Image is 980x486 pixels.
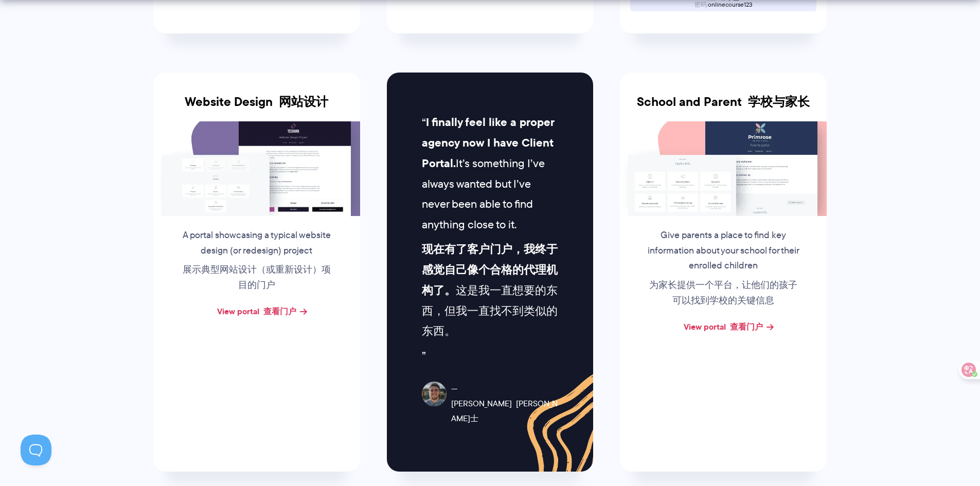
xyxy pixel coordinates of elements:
[279,92,328,111] font: 网站设计
[645,228,801,313] p: Give parents a place to find key information about your school for their enrolled children
[422,241,558,299] strong: 现在有了客户门户，我终于感觉自己像个合格的代理机构了。
[730,320,763,333] font: 查看门户
[451,382,558,426] span: [PERSON_NAME]
[748,92,810,111] font: 学校与家长
[422,241,558,339] font: 这是我一直想要的东西，但我一直找不到类似的东西。
[153,95,360,121] h3: Website Design
[422,114,554,172] strong: I finally feel like a proper agency now I have Client Portal.
[263,305,296,317] font: 查看门户
[620,95,827,121] h3: School and Parent
[179,228,335,298] p: A portal showcasing a typical website design (or redesign) project
[649,278,797,307] font: 为家长提供一个平台，让他们的孩子可以找到学校的关键信息
[21,435,51,465] iframe: Toggle Customer Support
[217,305,296,317] a: View portal 查看门户
[183,263,331,292] font: 展示典型网站设计（或重新设计）项目的门户
[422,112,558,366] p: It’s something I’ve always wanted but I’ve never been able to find anything close to it.
[684,320,763,333] a: View portal 查看门户
[451,398,558,424] font: [PERSON_NAME]士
